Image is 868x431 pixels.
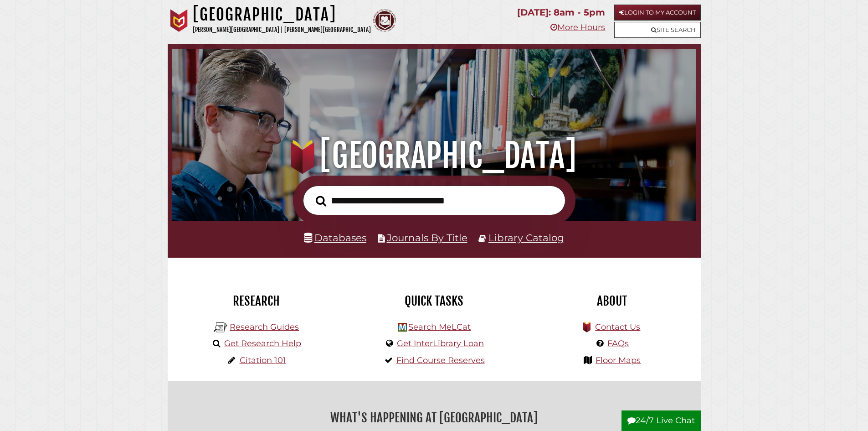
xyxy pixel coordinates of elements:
a: FAQs [607,338,629,348]
a: Journals By Title [387,232,467,244]
p: [PERSON_NAME][GEOGRAPHIC_DATA] | [PERSON_NAME][GEOGRAPHIC_DATA] [193,25,371,35]
a: More Hours [550,22,605,32]
a: Get Research Help [224,338,301,348]
i: Search [316,195,326,207]
a: Contact Us [595,322,640,332]
a: Citation 101 [240,355,286,365]
h1: [GEOGRAPHIC_DATA] [193,5,371,25]
a: Get InterLibrary Loan [397,338,484,348]
h2: About [530,293,694,309]
a: Site Search [614,22,701,38]
img: Calvin University [168,9,190,32]
h2: Research [175,293,339,309]
h2: What's Happening at [GEOGRAPHIC_DATA] [175,407,694,428]
img: Hekman Library Logo [398,323,407,332]
img: Hekman Library Logo [214,321,227,334]
a: Research Guides [230,322,299,332]
a: Search MeLCat [408,322,471,332]
a: Find Course Reserves [396,355,485,365]
p: [DATE]: 8am - 5pm [517,5,605,21]
h2: Quick Tasks [352,293,516,309]
a: Floor Maps [596,355,641,365]
h1: [GEOGRAPHIC_DATA] [185,135,683,176]
a: Library Catalog [488,232,564,244]
img: Calvin Theological Seminary [373,9,396,32]
a: Login to My Account [614,5,701,21]
a: Databases [304,232,366,244]
button: Search [311,193,331,209]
